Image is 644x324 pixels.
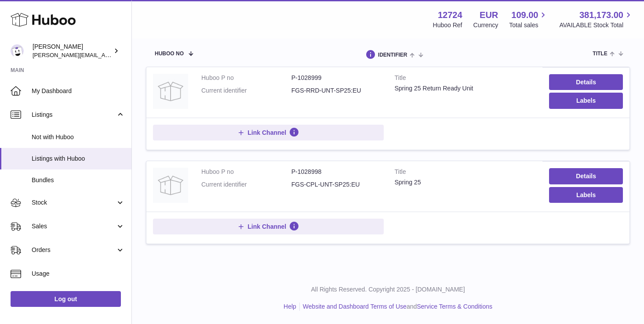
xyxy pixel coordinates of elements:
a: 381,173.00 AVAILABLE Stock Total [559,9,633,29]
img: Spring 25 Return Ready Unit [153,74,188,109]
button: Labels [549,93,623,108]
div: Huboo Ref [433,21,462,29]
button: Labels [549,187,623,203]
span: Bundles [32,176,125,184]
span: My Dashboard [32,87,125,95]
a: Log out [11,291,121,307]
a: Service Terms & Conditions [417,303,492,310]
strong: Title [395,74,536,84]
span: title [593,51,607,57]
a: Details [549,74,623,90]
dd: P-1028999 [291,74,382,82]
span: Link Channel [247,129,286,137]
span: AVAILABLE Stock Total [559,21,633,29]
span: Listings [32,111,116,119]
div: Currency [473,21,498,29]
a: Details [549,168,623,184]
div: Spring 25 [395,178,536,187]
dt: Huboo P no [201,74,291,82]
span: identifier [378,52,408,58]
span: Huboo no [155,51,184,57]
span: Listings with Huboo [32,155,125,163]
li: and [300,302,492,311]
span: [PERSON_NAME][EMAIL_ADDRESS][DOMAIN_NAME] [33,51,176,58]
strong: 12724 [438,9,462,21]
span: 381,173.00 [579,9,623,21]
div: Spring 25 Return Ready Unit [395,84,536,93]
span: Usage [32,270,125,278]
span: Stock [32,198,116,207]
img: Spring 25 [153,168,188,203]
dd: FGS-CPL-UNT-SP25:EU [291,180,382,189]
strong: Title [395,168,536,178]
dt: Current identifier [201,86,291,95]
span: 109.00 [511,9,538,21]
span: Total sales [509,21,548,29]
p: All Rights Reserved. Copyright 2025 - [DOMAIN_NAME] [139,285,637,294]
a: Help [284,303,296,310]
a: Website and Dashboard Terms of Use [303,303,407,310]
img: sebastian@ffern.co [11,44,24,58]
span: Orders [32,246,116,254]
strong: EUR [480,9,498,21]
span: Link Channel [247,223,286,230]
dt: Huboo P no [201,168,291,176]
span: Sales [32,222,116,230]
dt: Current identifier [201,180,291,189]
button: Link Channel [153,125,384,140]
span: Not with Huboo [32,133,125,141]
button: Link Channel [153,219,384,234]
a: 109.00 Total sales [509,9,548,29]
dd: FGS-RRD-UNT-SP25:EU [291,86,382,95]
div: [PERSON_NAME] [33,43,112,59]
dd: P-1028998 [291,168,382,176]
